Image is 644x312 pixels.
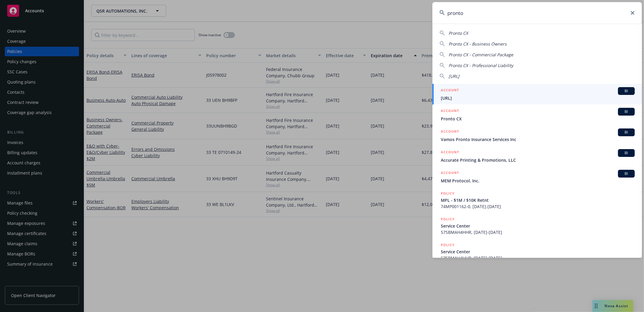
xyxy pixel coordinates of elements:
[441,249,635,255] span: Service Center
[620,150,632,156] span: BI
[441,197,635,203] span: MPL - $1M / $10K Retnt
[449,41,507,47] span: Pronto CX - Business Owners
[432,125,642,146] a: ACCOUNTBIVamos Pronto Insurance Services Inc
[432,166,642,187] a: ACCOUNTBIMEM Protocol, Inc.
[441,255,635,261] span: 57SBMAH4HHR, [DATE]-[DATE]
[441,203,635,210] span: 74MP001162-0, [DATE]-[DATE]
[620,109,632,114] span: BI
[441,178,635,184] span: MEM Protocol, Inc.
[432,104,642,125] a: ACCOUNTBIPronto CX
[441,95,635,101] span: [URL]
[449,63,513,68] span: Pronto CX - Professional Liability
[441,229,635,235] span: 57SBMAH4HHR, [DATE]-[DATE]
[432,146,642,166] a: ACCOUNTBIAccurate Printing & Promotions, LLC
[441,223,635,229] span: Service Center
[620,171,632,176] span: BI
[432,84,642,104] a: ACCOUNTBI[URL]
[441,128,459,136] h5: ACCOUNT
[441,149,459,156] h5: ACCOUNT
[441,216,455,222] h5: POLICY
[441,136,635,143] span: Vamos Pronto Insurance Services Inc
[432,239,642,264] a: POLICYService Center57SBMAH4HHR, [DATE]-[DATE]
[449,52,513,57] span: Pronto CX - Commercial Package
[449,73,459,79] span: [URL]
[441,108,459,115] h5: ACCOUNT
[432,187,642,213] a: POLICYMPL - $1M / $10K Retnt74MP001162-0, [DATE]-[DATE]
[441,242,455,248] h5: POLICY
[441,170,459,177] h5: ACCOUNT
[432,2,642,24] input: Search...
[620,130,632,135] span: BI
[620,88,632,94] span: BI
[441,116,635,122] span: Pronto CX
[441,87,459,94] h5: ACCOUNT
[441,157,635,163] span: Accurate Printing & Promotions, LLC
[441,190,455,196] h5: POLICY
[449,30,468,36] span: Pronto CX
[432,213,642,239] a: POLICYService Center57SBMAH4HHR, [DATE]-[DATE]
